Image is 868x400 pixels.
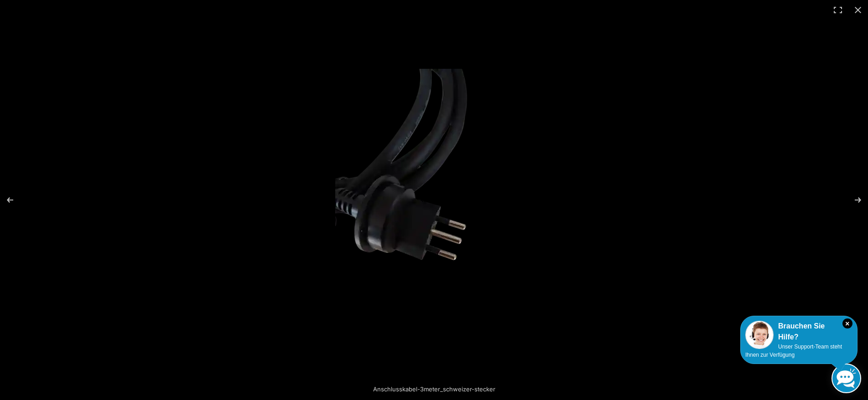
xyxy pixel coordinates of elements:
[335,69,533,332] img: Anschlusskabel-3meter_schweizer-stecker.webp
[338,380,530,398] div: Anschlusskabel-3meter_schweizer-stecker
[842,318,852,328] i: Schließen
[745,321,852,343] div: Brauchen Sie Hilfe?
[745,321,774,349] img: Customer service
[745,344,842,358] span: Unser Support-Team steht Ihnen zur Verfügung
